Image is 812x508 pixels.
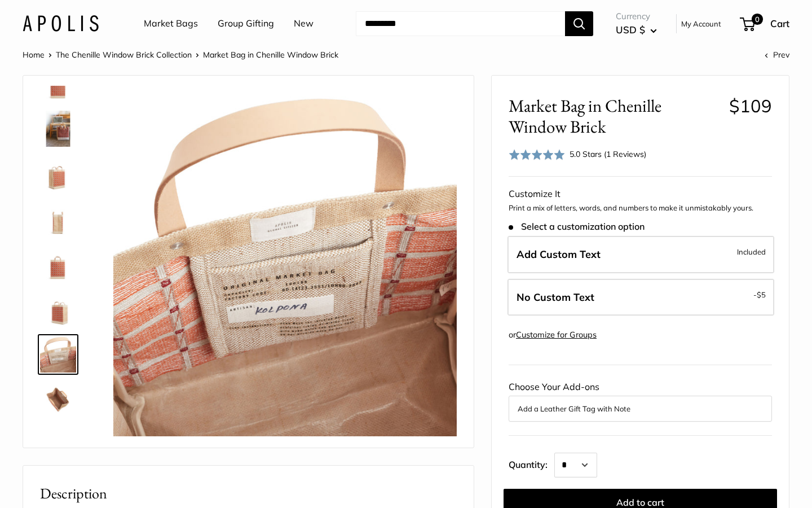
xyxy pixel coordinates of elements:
img: Apolis [23,15,99,32]
a: Market Bag in Chenille Window Brick [38,199,78,239]
img: Market Bag in Chenille Window Brick [40,291,76,327]
div: 5.0 Stars (1 Reviews) [570,148,646,160]
div: 5.0 Stars (1 Reviews) [509,146,646,163]
label: Leave Blank [507,279,774,316]
button: USD $ [616,21,657,39]
h2: Description [40,483,457,505]
a: Market Bag in Chenille Window Brick [38,334,78,375]
nav: Breadcrumb [23,47,338,62]
span: USD $ [616,24,645,36]
span: Included [737,245,766,259]
span: Cart [770,17,789,29]
a: Home [23,50,45,60]
span: $109 [729,95,772,117]
a: Market Bag in Chenille Window Brick [38,379,78,420]
span: - [753,288,766,301]
a: The Chenille Window Brick Collection [56,50,192,60]
img: Market Bag in Chenille Window Brick [113,93,457,436]
span: No Custom Text [517,291,594,304]
a: Market Bag in Chenille Window Brick [38,108,78,149]
span: Select a customization option [509,221,645,232]
p: Print a mix of letters, words, and numbers to make it unmistakably yours. [509,203,772,214]
a: Market Bag in Chenille Window Brick [38,289,78,330]
div: Customize It [509,186,772,203]
a: My Account [681,17,721,30]
button: Add a Leather Gift Tag with Note [518,402,763,415]
a: 0 Cart [741,15,789,33]
img: Market Bag in Chenille Window Brick [40,111,76,147]
a: Customize for Groups [516,330,597,340]
img: Market Bag in Chenille Window Brick [40,201,76,237]
a: Market Bags [144,15,198,32]
div: Choose Your Add-ons [509,379,772,422]
a: Market Bag in Chenille Window Brick [38,244,78,284]
span: 0 [752,14,763,25]
img: Market Bag in Chenille Window Brick [40,246,76,282]
label: Quantity: [509,449,554,478]
a: New [294,15,314,32]
a: Group Gifting [218,15,274,32]
span: Market Bag in Chenille Window Brick [509,95,721,137]
input: Search... [356,11,565,36]
span: $5 [757,290,766,299]
a: Prev [765,50,789,60]
img: Market Bag in Chenille Window Brick [40,156,76,192]
span: Currency [616,8,657,24]
img: Market Bag in Chenille Window Brick [40,382,76,418]
div: or [509,327,597,343]
span: Market Bag in Chenille Window Brick [203,50,338,60]
button: Search [565,11,593,36]
span: Add Custom Text [517,248,601,261]
img: Market Bag in Chenille Window Brick [40,336,76,373]
a: Market Bag in Chenille Window Brick [38,154,78,194]
label: Add Custom Text [507,236,774,273]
